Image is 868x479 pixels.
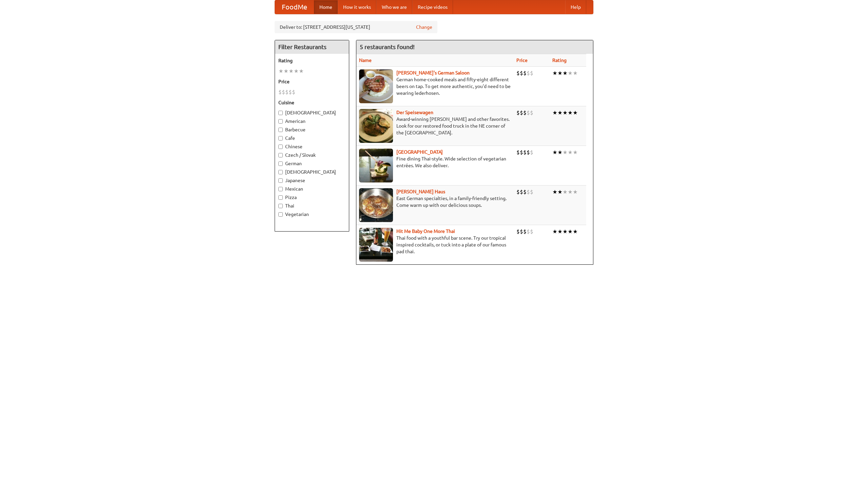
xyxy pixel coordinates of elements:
img: satay.jpg [359,149,393,182]
img: kohlhaus.jpg [359,188,393,222]
li: $ [527,109,530,116]
a: Rating [552,58,567,63]
li: ★ [557,188,563,196]
a: How it works [338,0,376,14]
li: ★ [563,149,568,156]
label: Cafe [278,135,346,141]
label: German [278,160,346,167]
label: Chinese [278,143,346,150]
h4: Filter Restaurants [275,40,349,54]
img: babythai.jpg [359,228,393,262]
input: German [278,161,283,166]
div: Deliver to: [STREET_ADDRESS][US_STATE] [275,21,437,33]
li: ★ [573,228,578,235]
li: $ [516,188,520,196]
li: $ [516,228,520,235]
li: ★ [573,109,578,116]
li: ★ [568,69,573,77]
li: $ [520,228,523,235]
li: ★ [552,228,557,235]
li: ★ [299,67,304,75]
a: [PERSON_NAME]'s German Saloon [396,70,470,75]
li: $ [523,69,527,77]
li: $ [516,69,520,77]
h5: Cuisine [278,99,346,106]
li: $ [520,69,523,77]
li: ★ [568,149,573,156]
li: ★ [563,228,568,235]
input: Czech / Slovak [278,153,283,157]
input: Pizza [278,195,283,200]
li: $ [523,188,527,196]
li: ★ [552,109,557,116]
li: $ [530,188,533,196]
li: $ [530,109,533,116]
input: Vegetarian [278,212,283,217]
a: Help [565,0,586,14]
li: ★ [568,188,573,196]
li: $ [520,188,523,196]
label: [DEMOGRAPHIC_DATA] [278,169,346,175]
a: [GEOGRAPHIC_DATA] [396,149,443,155]
a: Change [416,24,432,30]
li: ★ [568,109,573,116]
a: [PERSON_NAME] Haus [396,189,445,194]
li: $ [278,88,282,96]
li: ★ [563,69,568,77]
ng-pluralize: 5 restaurants found! [360,44,415,50]
a: Price [516,58,528,63]
input: Thai [278,204,283,208]
p: Thai food with a youthful bar scene. Try our tropical inspired cocktails, or tuck into a plate of... [359,235,511,255]
li: $ [285,88,289,96]
label: Thai [278,202,346,209]
input: Barbecue [278,128,283,132]
li: ★ [557,228,563,235]
li: $ [530,149,533,156]
a: Der Speisewagen [396,110,433,115]
a: Recipe videos [412,0,453,14]
li: ★ [552,149,557,156]
li: ★ [283,67,289,75]
li: $ [523,228,527,235]
img: speisewagen.jpg [359,109,393,143]
li: $ [520,149,523,156]
li: $ [516,109,520,116]
h5: Price [278,78,346,85]
li: $ [530,69,533,77]
li: ★ [278,67,283,75]
a: Name [359,58,372,63]
li: ★ [573,69,578,77]
input: American [278,119,283,124]
li: ★ [563,188,568,196]
li: ★ [573,188,578,196]
input: [DEMOGRAPHIC_DATA] [278,111,283,115]
li: ★ [557,109,563,116]
p: German home-cooked meals and fifty-eight different beers on tap. To get more authentic, you'd nee... [359,76,511,96]
input: Chinese [278,145,283,149]
label: Czech / Slovak [278,152,346,158]
li: $ [292,88,295,96]
li: ★ [563,109,568,116]
li: $ [289,88,292,96]
li: $ [516,149,520,156]
li: ★ [552,69,557,77]
h5: Rating [278,57,346,64]
input: Mexican [278,187,283,191]
label: Vegetarian [278,211,346,218]
li: $ [527,228,530,235]
a: Home [314,0,338,14]
p: East German specialties, in a family-friendly setting. Come warm up with our delicious soups. [359,195,511,209]
input: [DEMOGRAPHIC_DATA] [278,170,283,174]
input: Japanese [278,178,283,183]
li: ★ [557,69,563,77]
li: $ [527,149,530,156]
li: $ [527,69,530,77]
label: Pizza [278,194,346,201]
a: Hit Me Baby One More Thai [396,228,455,234]
label: American [278,118,346,125]
a: Who we are [376,0,412,14]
